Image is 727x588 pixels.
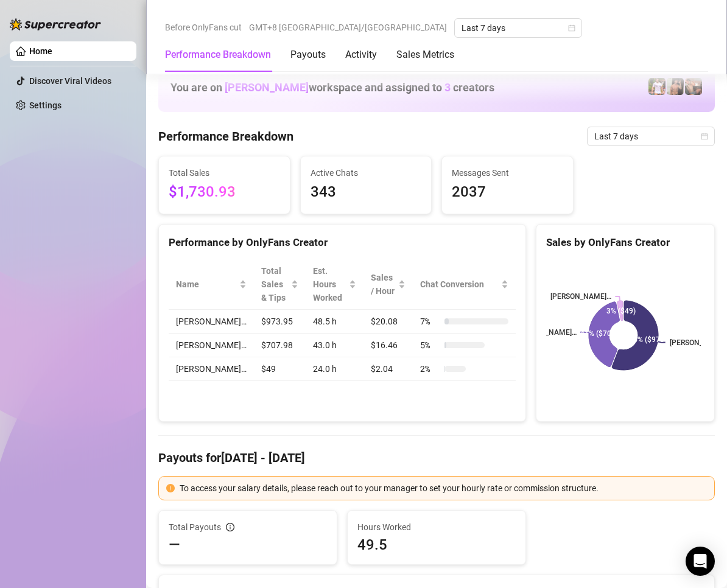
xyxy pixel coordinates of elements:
[462,19,575,37] span: Last 7 days
[306,334,364,357] td: 43.0 h
[249,18,447,37] span: GMT+8 [GEOGRAPHIC_DATA]/[GEOGRAPHIC_DATA]
[701,133,708,140] span: calendar
[546,234,704,251] div: Sales by OnlyFans Creator
[165,47,271,62] div: Performance Breakdown
[363,310,413,334] td: $20.08
[420,278,499,291] span: Chat Conversion
[686,547,715,576] div: Open Intercom Messenger
[29,76,111,86] a: Discover Viral Videos
[254,334,306,357] td: $707.98
[158,449,715,466] h4: Payouts for [DATE] - [DATE]
[254,259,306,310] th: Total Sales & Tips
[254,310,306,334] td: $973.95
[357,520,516,534] span: Hours Worked
[169,259,254,310] th: Name
[158,128,293,145] h4: Performance Breakdown
[311,181,422,204] span: 343
[396,47,454,62] div: Sales Metrics
[170,81,494,94] h1: You are on workspace and assigned to creators
[169,334,254,357] td: [PERSON_NAME]…
[225,81,309,94] span: [PERSON_NAME]
[357,535,516,555] span: 49.5
[306,357,364,381] td: 24.0 h
[452,166,563,180] span: Messages Sent
[169,357,254,381] td: [PERSON_NAME]…
[313,264,347,304] div: Est. Hours Worked
[371,271,396,298] span: Sales / Hour
[169,310,254,334] td: [PERSON_NAME]…
[345,47,377,62] div: Activity
[363,259,413,310] th: Sales / Hour
[290,47,326,62] div: Payouts
[165,18,242,37] span: Before OnlyFans cut
[169,535,180,555] span: —
[685,78,702,95] img: Osvaldo
[29,46,52,56] a: Home
[169,520,221,534] span: Total Payouts
[166,484,175,492] span: exclamation-circle
[444,81,451,94] span: 3
[180,481,707,495] div: To access your salary details, please reach out to your manager to set your hourly rate or commis...
[568,24,575,32] span: calendar
[261,264,289,304] span: Total Sales & Tips
[169,166,280,180] span: Total Sales
[254,357,306,381] td: $49
[594,127,708,145] span: Last 7 days
[363,357,413,381] td: $2.04
[226,523,234,531] span: info-circle
[648,78,666,95] img: Hector
[413,259,516,310] th: Chat Conversion
[169,181,280,204] span: $1,730.93
[306,310,364,334] td: 48.5 h
[420,315,440,328] span: 7 %
[169,234,516,251] div: Performance by OnlyFans Creator
[363,334,413,357] td: $16.46
[10,18,101,30] img: logo-BBDzfeDw.svg
[420,362,440,376] span: 2 %
[311,166,422,180] span: Active Chats
[550,292,611,301] text: [PERSON_NAME]…
[176,278,237,291] span: Name
[420,338,440,352] span: 5 %
[452,181,563,204] span: 2037
[667,78,684,95] img: Zach
[516,328,577,337] text: [PERSON_NAME]…
[29,100,61,110] a: Settings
